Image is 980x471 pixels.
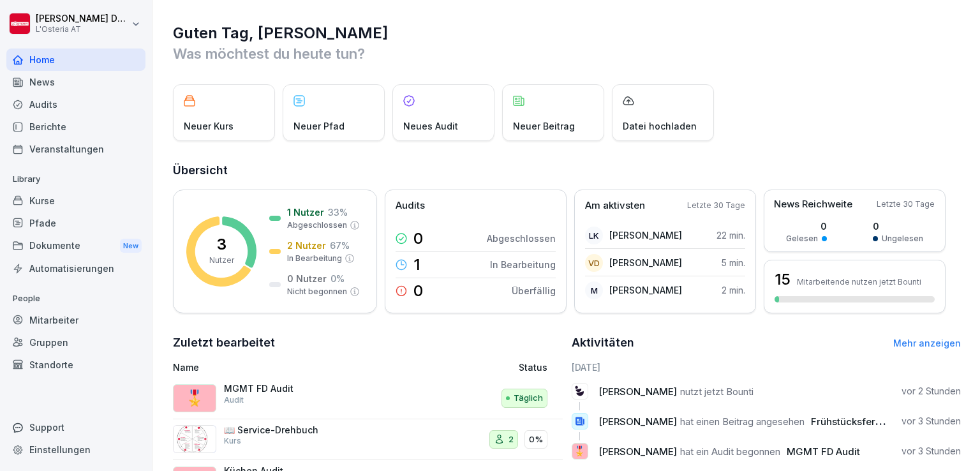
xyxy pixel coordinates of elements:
[293,119,345,133] p: Neuer Pfad
[287,286,347,297] p: Nicht begonnen
[585,254,603,272] div: VD
[572,361,961,374] h6: [DATE]
[574,442,586,460] p: 🎖️
[585,281,603,299] div: M
[786,233,818,244] p: Gelesen
[6,138,145,160] a: Veranstaltungen
[902,445,961,458] p: vor 3 Stunden
[173,161,961,179] h2: Übersicht
[893,338,961,348] a: Mehr anzeigen
[287,239,326,252] p: 2 Nutzer
[330,239,350,252] p: 67 %
[786,220,827,233] p: 0
[609,228,682,242] p: [PERSON_NAME]
[328,206,348,219] p: 33 %
[6,169,145,190] p: Library
[6,438,145,461] a: Einstellungen
[413,231,423,246] p: 0
[6,234,145,258] a: DokumenteNew
[209,255,234,266] p: Nutzer
[585,198,645,213] p: Am aktivsten
[529,433,543,446] p: 0%
[287,206,324,219] p: 1 Nutzer
[6,257,145,280] a: Automatisierungen
[487,232,556,245] p: Abgeschlossen
[598,445,677,458] span: [PERSON_NAME]
[6,71,145,93] a: News
[623,119,697,133] p: Datei hochladen
[6,49,145,71] a: Home
[403,119,458,133] p: Neues Audit
[598,415,677,428] span: [PERSON_NAME]
[509,433,514,446] p: 2
[902,415,961,428] p: vor 3 Stunden
[519,361,547,374] p: Status
[787,445,860,458] span: MGMT FD Audit
[514,392,543,405] p: Täglich
[6,93,145,116] a: Audits
[6,354,145,376] div: Standorte
[185,387,204,410] p: 🎖️
[512,284,556,297] p: Überfällig
[173,361,412,374] p: Name
[775,269,791,290] h3: 15
[184,119,234,133] p: Neuer Kurs
[513,119,575,133] p: Neuer Beitrag
[173,419,563,461] a: 📖 Service-DrehbuchKurs20%
[680,445,780,458] span: hat ein Audit begonnen
[287,253,342,264] p: In Bearbeitung
[774,197,852,212] p: News Reichweite
[6,190,145,212] a: Kurse
[716,228,745,242] p: 22 min.
[224,394,244,406] p: Audit
[173,425,216,453] img: s7kfju4z3dimd9qxoiv1fg80.png
[224,383,352,394] p: MGMT FD Audit
[217,237,226,252] p: 3
[287,272,327,285] p: 0 Nutzer
[413,257,420,273] p: 1
[6,309,145,331] a: Mitarbeiter
[224,435,241,447] p: Kurs
[6,212,145,234] a: Pfade
[598,385,677,398] span: [PERSON_NAME]
[36,13,129,24] p: [PERSON_NAME] Damiani
[902,385,961,398] p: vor 2 Stunden
[396,198,425,213] p: Audits
[680,385,754,398] span: nutzt jetzt Bounti
[609,256,682,269] p: [PERSON_NAME]
[722,283,745,297] p: 2 min.
[6,416,145,438] div: Support
[224,424,352,436] p: 📖 Service-Drehbuch
[173,378,563,419] a: 🎖️MGMT FD AuditAuditTäglich
[173,23,961,43] h1: Guten Tag, [PERSON_NAME]
[6,288,145,309] p: People
[722,256,745,269] p: 5 min.
[490,258,556,271] p: In Bearbeitung
[609,283,682,297] p: [PERSON_NAME]
[6,331,145,354] a: Gruppen
[882,233,923,244] p: Ungelesen
[120,239,142,253] div: New
[877,198,935,210] p: Letzte 30 Tage
[572,334,634,352] h2: Aktivitäten
[173,43,961,64] p: Was möchtest du heute tun?
[6,116,145,138] a: Berichte
[811,415,909,428] span: Frühstücksfernsehen
[873,220,923,233] p: 0
[330,272,345,285] p: 0 %
[797,277,921,287] p: Mitarbeitende nutzen jetzt Bounti
[585,227,603,244] div: LK
[413,283,423,299] p: 0
[287,220,347,231] p: Abgeschlossen
[173,334,563,352] h2: Zuletzt bearbeitet
[36,25,129,34] p: L'Osteria AT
